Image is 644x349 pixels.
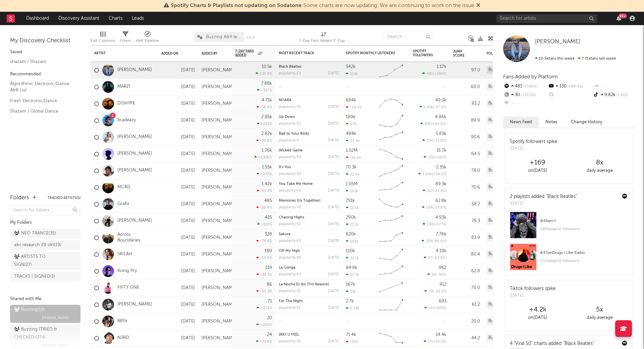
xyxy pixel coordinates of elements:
div: [DATE] [510,200,577,207]
div: NEO TRANCE ( 35 ) [14,229,56,237]
a: a&r research 29 okt(19) [10,240,80,250]
div: -16.6k [346,155,361,160]
div: [DATE] [161,200,195,208]
a: Discovery Assistant [54,12,104,25]
div: Buzzing (19) [487,150,515,158]
div: 30 [503,91,548,99]
div: ( ) [424,256,446,260]
div: Chasing Highs [279,216,339,219]
span: 7.71k fans last week [535,57,616,61]
div: [DATE] [161,167,195,175]
a: Bad to Your Body [279,132,309,136]
div: Buzzing (19) [487,233,515,241]
div: 109k [346,239,359,243]
button: Notes [539,117,564,128]
div: -53.4 % [257,189,272,193]
div: 31.7k [436,148,446,153]
input: Search for artists [496,14,597,23]
span: +88.4 % [567,85,583,88]
div: 4.86k [435,115,446,119]
span: +177 % [434,223,445,226]
div: Buzzing (TRIED & CHECKED) (374) [487,99,545,108]
a: MC4D [117,185,130,190]
div: Spotify Monthly Listeners [346,51,396,55]
span: +38.1 % [433,172,445,176]
span: : Some charts are now updating. We are continuing to work on the issue [171,3,474,8]
input: Search... [383,32,434,42]
div: [PERSON_NAME] [202,185,236,190]
a: TRACKS I SIGNED(1) [10,272,80,282]
div: Edit Columns [91,28,115,48]
div: Recommended [10,70,80,78]
div: [DATE] [328,172,339,176]
button: 99+ [616,16,621,21]
div: -16.6 % [257,105,272,109]
div: ( ) [418,172,446,176]
div: +1.32k % [254,155,272,159]
div: 70.3k [346,165,357,169]
div: Buzzing (TRIED & CHECKED) ( 374 ) [14,326,75,342]
div: 1.42k [262,182,272,186]
span: 10.5k fans this week [535,57,575,61]
a: Fresh Electronic/Dance [10,97,74,104]
svg: Chart title [376,62,406,79]
div: Buzzing (19) [487,166,515,174]
div: Buzzing (19) [487,250,515,258]
div: -24.4k [346,105,362,110]
button: Save [247,36,255,40]
a: "Black Beatles" [563,341,594,346]
div: [DATE] [328,206,339,209]
div: 64.5 [453,150,480,158]
a: SKILAH [117,252,132,257]
div: a&r research 29 okt ( 19 ) [14,241,61,249]
div: [DATE] [161,251,195,259]
span: 636 [425,122,431,126]
div: [DATE] [161,66,195,74]
a: Grafix [117,201,129,207]
a: [PERSON_NAME] [117,302,152,307]
a: [PERSON_NAME] [117,134,152,140]
div: 4.71k [262,98,272,102]
div: Spotify Followers [413,49,436,57]
span: [PERSON_NAME] [535,39,580,45]
div: 99 + [619,13,627,18]
div: Added By [202,52,218,56]
svg: Chart title [376,229,406,246]
div: 67k [346,122,357,126]
div: popularity: 46 [279,256,301,260]
div: Most Recent Track [279,51,329,55]
span: +65.6 % [432,122,445,126]
div: Up Down [279,115,339,119]
div: 162k [346,189,358,193]
div: 481 [503,82,548,91]
span: -27.5 % [434,106,445,109]
span: 481 [427,72,433,76]
div: Memories (Us Together) [279,199,339,203]
div: 2.85k [261,115,272,119]
div: My Folders [10,219,80,227]
div: 2 playlists added [510,193,577,200]
a: [PERSON_NAME] [117,218,152,224]
div: [PERSON_NAME] [202,135,236,140]
span: 312 [427,189,433,193]
a: Dashboard [21,12,54,25]
span: +32 % [615,93,628,97]
div: 83.9 [453,234,480,242]
svg: Chart title [376,112,406,129]
div: [DATE] [161,117,195,125]
div: 2.82k [261,132,272,136]
a: N3RD [117,335,129,341]
div: NOARA [279,98,339,102]
div: 328 [265,232,272,236]
div: 189k [346,115,356,119]
div: [DATE] [328,189,339,193]
a: DISHYPE [117,101,135,107]
div: 60.0 [453,83,480,91]
a: [PERSON_NAME] [117,151,152,157]
div: Spotify followers spike [510,138,557,145]
div: Folders [10,194,29,202]
div: 110k [346,249,355,253]
a: Shazam / Global Dance [10,108,74,115]
svg: Chart title [376,95,406,112]
a: Up Down [279,115,295,119]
